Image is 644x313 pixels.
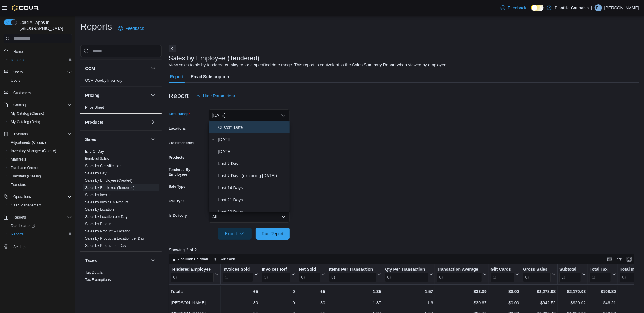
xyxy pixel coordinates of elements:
p: | [591,4,592,11]
label: Tendered By Employees [169,167,206,177]
div: Subtotal [559,267,581,272]
div: Qty Per Transaction [385,267,428,282]
span: BL [596,4,601,11]
label: Is Delivery [169,213,187,218]
div: View sales totals by tendered employee for a specified date range. This report is equivalent to t... [169,62,448,68]
button: Home [1,47,74,56]
span: My Catalog (Beta) [11,120,40,124]
div: $108.80 [590,288,616,295]
a: Feedback [498,2,529,14]
span: Purchase Orders [11,165,38,170]
button: Subtotal [559,267,586,282]
span: Users [13,70,23,75]
button: 2 columns hidden [169,256,211,263]
a: Sales by Product & Location [85,229,131,233]
a: Transfers (Classic) [8,173,43,180]
span: Inventory [13,132,28,136]
span: My Catalog (Beta) [8,118,72,126]
div: Gross Sales [523,267,551,272]
a: Sales by Employee (Tendered) [85,186,135,190]
span: Sales by Classification [85,164,121,168]
label: Date Range [169,112,190,117]
div: $46.21 [590,299,616,306]
span: Inventory Manager (Classic) [11,149,56,153]
img: Cova [12,5,39,11]
button: Sales [85,136,148,142]
div: 1.35 [329,288,381,295]
label: Classifications [169,141,194,145]
div: 1.57 [385,288,433,295]
span: Settings [13,244,26,249]
a: Sales by Product & Location per Day [85,236,144,241]
span: Sort fields [220,257,236,262]
button: Hide Parameters [194,90,237,102]
button: Total Tax [590,267,616,282]
span: Home [11,48,72,55]
span: Transfers (Classic) [8,173,72,180]
span: [DATE] [218,136,287,143]
button: Manifests [6,155,74,164]
span: Hide Parameters [203,93,235,99]
div: $33.39 [437,288,486,295]
button: Taxes [149,257,157,264]
span: Transfers (Classic) [11,174,41,179]
span: Manifests [8,156,72,163]
button: Tendered Employee [171,267,219,282]
h3: Pricing [85,92,99,98]
div: Net Sold [299,267,320,272]
button: Sales [149,136,157,143]
a: Sales by Classification [85,164,121,168]
button: Export [218,228,252,240]
span: Operations [13,194,31,199]
div: Tendered Employee [171,267,214,282]
button: Customers [1,88,74,97]
button: Settings [1,242,74,251]
button: Invoices Ref [262,267,295,282]
div: Total Tax [590,267,611,272]
span: Settings [11,243,72,250]
a: Feedback [116,22,146,34]
span: Sales by Invoice & Product [85,200,128,205]
span: Itemized Sales [85,156,109,161]
button: Inventory [11,130,30,138]
h3: Products [85,119,104,125]
span: Dashboards [8,222,72,229]
button: Next [169,45,176,52]
a: Sales by Location [85,207,114,212]
span: Last 7 Days [218,160,287,167]
span: Load All Apps in [GEOGRAPHIC_DATA] [17,19,72,31]
label: Use Type [169,199,184,203]
div: 30 [299,299,325,306]
a: Sales by Employee (Created) [85,178,133,183]
button: My Catalog (Beta) [6,118,74,126]
a: Sales by Day [85,171,107,175]
span: Feedback [508,5,526,11]
span: Reports [8,56,72,64]
span: Tax Exemptions [85,277,111,282]
span: Transfers [11,182,26,187]
a: Home [11,48,25,55]
span: Sales by Location per Day [85,214,127,219]
button: Cash Management [6,201,74,209]
a: OCM Weekly Inventory [85,78,122,83]
button: All [209,211,290,223]
span: Adjustments (Classic) [11,140,46,145]
a: Customers [11,89,33,97]
span: Catalog [11,101,72,109]
div: Gift Card Sales [490,267,514,282]
a: Tax Details [85,270,103,275]
div: $0.00 [490,299,519,306]
div: Invoices Sold [223,267,253,272]
button: Transfers (Classic) [6,172,74,180]
span: Last 21 Days [218,196,287,203]
a: My Catalog (Beta) [8,118,43,126]
a: Users [8,77,23,84]
a: Price Sheet [85,105,104,110]
a: Sales by Location per Day [85,215,127,219]
button: Gross Sales [523,267,556,282]
button: Users [11,69,25,76]
div: 0 [262,288,295,295]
